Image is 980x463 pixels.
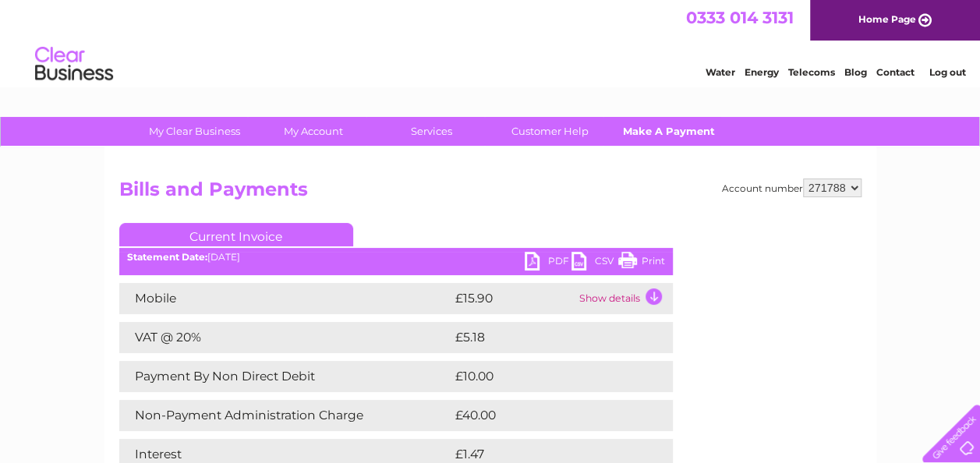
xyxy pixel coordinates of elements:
a: My Account [249,117,377,146]
td: Show details [575,283,673,314]
div: Account number [722,178,861,197]
td: Payment By Non Direct Debit [119,361,451,392]
td: £15.90 [451,283,575,314]
a: PDF [525,252,571,274]
a: Current Invoice [119,223,353,246]
div: Clear Business is a trading name of Verastar Limited (registered in [GEOGRAPHIC_DATA] No. 3667643... [122,9,859,76]
td: VAT @ 20% [119,322,451,353]
td: £40.00 [451,400,642,431]
h2: Bills and Payments [119,178,861,208]
div: [DATE] [119,252,673,263]
a: 0333 014 3131 [686,8,794,27]
a: Print [618,252,665,274]
td: Non-Payment Administration Charge [119,400,451,431]
a: Make A Payment [604,117,733,146]
a: Blog [844,66,867,78]
td: £10.00 [451,361,641,392]
a: Log out [929,66,965,78]
a: Customer Help [486,117,614,146]
b: Statement Date: [127,251,207,263]
td: £5.18 [451,322,635,353]
td: Mobile [119,283,451,314]
a: Contact [876,66,915,78]
a: CSV [571,252,618,274]
a: Energy [745,66,779,78]
a: Telecoms [788,66,835,78]
a: Water [706,66,735,78]
img: logo.png [34,41,114,88]
a: Services [367,117,496,146]
a: My Clear Business [130,117,259,146]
